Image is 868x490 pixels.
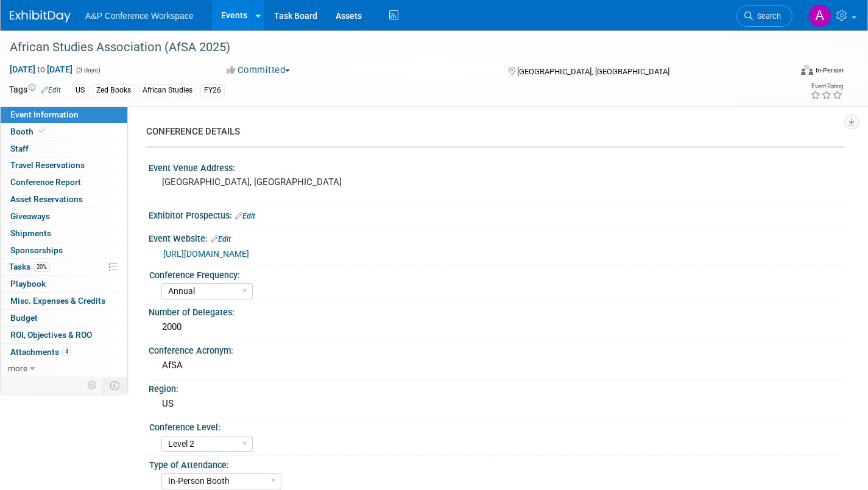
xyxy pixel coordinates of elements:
[10,279,46,289] span: Playbook
[10,313,38,323] span: Budget
[149,206,844,222] div: Exhibitor Prospectus:
[9,64,73,75] span: [DATE] [DATE]
[149,341,844,357] div: Conference Acronym:
[82,377,103,393] td: Personalize Event Tab Strip
[1,276,127,292] a: Playbook
[149,456,838,471] div: Type of Attendance:
[10,160,85,170] span: Travel Reservations
[1,293,127,309] a: Misc. Expenses & Credits
[75,66,101,74] span: (3 days)
[1,174,127,191] a: Conference Report
[85,11,194,21] span: A&P Conference Workspace
[149,418,838,433] div: Conference Level:
[158,318,834,337] div: 2000
[149,159,844,174] div: Event Venue Address:
[149,303,844,318] div: Number of Delegates:
[62,347,71,356] span: 4
[810,83,843,89] div: Event Rating
[815,66,844,75] div: In-Person
[211,235,231,243] a: Edit
[1,141,127,157] a: Staff
[8,363,27,373] span: more
[10,296,105,306] span: Misc. Expenses & Credits
[10,10,71,23] img: ExhibitDay
[1,107,127,123] a: Event Information
[10,144,29,153] span: Staff
[146,125,834,138] div: CONFERENCE DETAILS
[9,83,61,97] td: Tags
[1,191,127,208] a: Asset Reservations
[10,347,71,357] span: Attachments
[10,228,51,238] span: Shipments
[1,124,127,140] a: Booth
[34,262,50,271] span: 20%
[139,84,196,97] div: African Studies
[1,157,127,173] a: Travel Reservations
[103,377,128,393] td: Toggle Event Tabs
[158,356,834,375] div: AfSA
[720,63,844,82] div: Event Format
[10,211,50,221] span: Giveaways
[162,177,425,187] pre: [GEOGRAPHIC_DATA], [GEOGRAPHIC_DATA]
[10,127,48,136] span: Booth
[1,344,127,360] a: Attachments4
[1,360,127,377] a: more
[149,380,844,395] div: Region:
[35,65,47,74] span: to
[1,259,127,275] a: Tasks20%
[1,242,127,259] a: Sponsorships
[235,212,255,220] a: Edit
[1,327,127,343] a: ROI, Objectives & ROO
[163,249,249,259] a: [URL][DOMAIN_NAME]
[222,64,295,77] button: Committed
[1,310,127,326] a: Budget
[158,394,834,413] div: US
[10,330,92,340] span: ROI, Objectives & ROO
[5,37,772,58] div: African Studies Association (AfSA 2025)
[736,5,792,27] a: Search
[1,225,127,242] a: Shipments
[10,110,79,119] span: Event Information
[808,4,831,27] img: Amanda Oney
[10,245,63,255] span: Sponsorships
[41,86,61,94] a: Edit
[801,65,813,75] img: Format-Inperson.png
[149,266,838,281] div: Conference Frequency:
[10,194,83,204] span: Asset Reservations
[10,177,81,187] span: Conference Report
[9,262,50,271] span: Tasks
[200,84,225,97] div: FY26
[1,208,127,225] a: Giveaways
[753,12,781,21] span: Search
[149,229,844,245] div: Event Website:
[72,84,88,97] div: US
[517,67,669,76] span: [GEOGRAPHIC_DATA], [GEOGRAPHIC_DATA]
[93,84,135,97] div: Zed Books
[39,128,45,135] i: Booth reservation complete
